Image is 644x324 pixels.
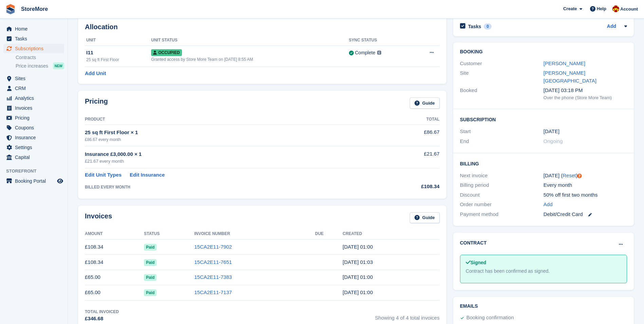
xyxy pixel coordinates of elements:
[15,176,56,186] span: Booking Portal
[194,229,315,239] th: Invoice Number
[15,44,56,53] span: Subscriptions
[466,314,514,322] div: Booking confirmation
[85,137,373,143] div: £86.67 every month
[85,184,373,190] div: BILLED EVERY MONTH
[544,70,596,84] a: [PERSON_NAME][GEOGRAPHIC_DATA]
[85,229,144,239] th: Amount
[15,103,56,113] span: Invoices
[460,128,544,136] div: Start
[620,6,638,13] span: Account
[144,274,157,281] span: Paid
[460,191,544,199] div: Discount
[85,171,122,179] a: Edit Unit Types
[460,49,627,55] h2: Booking
[144,229,194,239] th: Status
[85,255,144,270] td: £108.34
[544,60,585,66] a: [PERSON_NAME]
[53,62,64,69] div: NEW
[85,270,144,285] td: £65.00
[130,171,165,179] a: Edit Insurance
[343,229,439,239] th: Created
[343,274,373,280] time: 2025-06-30 00:00:36 UTC
[460,138,544,145] div: End
[544,87,627,94] div: [DATE] 03:18 PM
[85,35,151,46] th: Unit
[151,56,349,62] div: Granted access by Store More Team on [DATE] 8:55 AM
[410,212,440,223] a: Guide
[15,93,56,103] span: Analytics
[3,93,64,103] a: menu
[151,35,349,46] th: Unit Status
[460,181,544,189] div: Billing period
[3,34,64,43] a: menu
[85,315,119,323] div: £346.68
[3,176,64,186] a: menu
[468,23,481,30] h2: Tasks
[15,113,56,123] span: Pricing
[56,177,64,185] a: Preview store
[563,173,576,178] a: Reset
[460,201,544,209] div: Order number
[194,289,232,295] a: 15CA2E11-7137
[15,24,56,34] span: Home
[460,160,627,167] h2: Billing
[151,49,182,56] span: Occupied
[544,172,627,180] div: [DATE] ( )
[144,259,157,266] span: Paid
[15,152,56,162] span: Capital
[144,289,157,296] span: Paid
[355,49,375,56] div: Complete
[460,172,544,180] div: Next invoice
[16,63,48,69] span: Price increases
[5,4,16,14] img: stora-icon-8386f47178a22dfd0bd8f6a31ec36ba5ce8667c1dd55bd0f319d3a0aa187defe.svg
[410,97,440,109] a: Guide
[544,138,563,144] span: Ongoing
[315,229,343,239] th: Due
[86,49,151,57] div: I11
[85,114,373,125] th: Product
[343,244,373,250] time: 2025-08-30 00:00:13 UTC
[460,211,544,218] div: Payment method
[3,24,64,34] a: menu
[460,87,544,101] div: Booked
[460,69,544,85] div: Site
[15,84,56,93] span: CRM
[85,23,440,31] h2: Allocation
[86,57,151,63] div: 25 sq ft First Floor
[194,259,232,265] a: 15CA2E11-7651
[373,146,440,168] td: £21.67
[15,133,56,142] span: Insurance
[16,62,64,70] a: Price increases NEW
[466,259,621,266] div: Signed
[85,129,373,137] div: 25 sq ft First Floor × 1
[460,304,627,309] h2: Emails
[3,123,64,132] a: menu
[16,54,64,61] a: Contracts
[194,244,232,250] a: 15CA2E11-7902
[85,70,106,77] a: Add Unit
[544,94,627,101] div: Over the phone (Store More Team)
[460,239,487,247] h2: Contract
[544,211,627,218] div: Debit/Credit Card
[85,158,373,165] div: £21.67 every month
[544,191,627,199] div: 50% off first two months
[375,309,440,323] span: Showing 4 of 4 total invoices
[484,23,492,30] div: 0
[85,309,119,315] div: Total Invoiced
[3,84,64,93] a: menu
[3,44,64,53] a: menu
[194,274,232,280] a: 15CA2E11-7383
[18,3,51,15] a: StoreMore
[544,181,627,189] div: Every month
[349,35,412,46] th: Sync Status
[343,259,373,265] time: 2025-07-30 00:03:43 UTC
[15,74,56,83] span: Sites
[3,103,64,113] a: menu
[15,123,56,132] span: Coupons
[85,97,108,109] h2: Pricing
[576,173,583,179] div: Tooltip anchor
[343,289,373,295] time: 2025-05-30 00:00:13 UTC
[15,143,56,152] span: Settings
[612,5,619,12] img: Store More Team
[3,143,64,152] a: menu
